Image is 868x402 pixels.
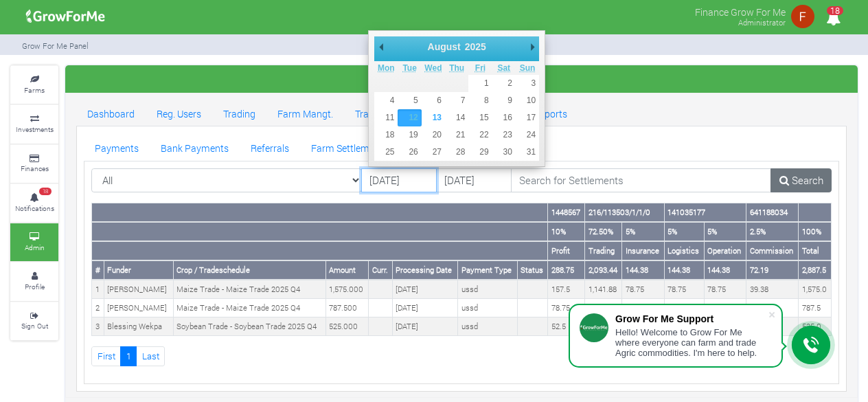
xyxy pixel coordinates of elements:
[704,299,746,317] td: 39.38
[92,317,104,336] td: 3
[458,260,517,280] th: Payment Type
[799,222,832,241] th: 100%
[458,299,517,317] td: ussd
[369,260,392,280] th: Curr.
[585,241,622,260] th: Trading
[548,260,585,280] th: 288.75
[738,17,786,27] small: Administrator
[664,280,704,298] td: 78.75
[402,63,416,73] abbr: Tuesday
[24,85,45,95] small: Farms
[445,144,468,161] button: 28
[622,222,664,241] th: 5%
[475,63,486,73] abbr: Friday
[458,280,517,298] td: ussd
[25,282,45,291] small: Profile
[361,168,437,193] input: DD/MM/YYYY
[746,222,799,241] th: 2.5%
[799,241,832,260] th: Total
[422,126,445,144] button: 20
[374,126,398,144] button: 18
[150,133,240,161] a: Bank Payments
[378,63,395,73] abbr: Monday
[398,92,421,109] button: 5
[84,133,150,161] a: Payments
[664,260,704,280] th: 144.38
[492,109,516,126] button: 16
[398,126,421,144] button: 19
[548,280,585,298] td: 157.5
[492,126,516,144] button: 23
[325,299,368,317] td: 787.500
[704,222,746,241] th: 5%
[799,317,832,336] td: 525.0
[76,99,146,126] a: Dashboard
[585,299,622,317] td: 570.94
[15,203,54,213] small: Notifications
[173,299,325,317] td: Maize Trade - Maize Trade 2025 Q4
[91,346,832,366] nav: Page Navigation
[615,313,768,324] div: Grow For Me Support
[10,66,58,104] a: Farms
[516,144,539,161] button: 31
[622,299,664,317] td: 39.38
[799,299,832,317] td: 787.5
[173,280,325,298] td: Maize Trade - Maize Trade 2025 Q4
[799,260,832,280] th: 2,887.5
[104,280,173,298] td: [PERSON_NAME]
[664,222,704,241] th: 5%
[468,75,492,92] button: 1
[104,317,173,336] td: Blessing Wekpa
[16,124,54,134] small: Investments
[458,317,517,336] td: ussd
[820,13,847,26] a: 18
[325,317,368,336] td: 525.000
[516,109,539,126] button: 17
[492,75,516,92] button: 2
[398,144,421,161] button: 26
[516,75,539,92] button: 3
[704,241,746,260] th: Operation
[664,203,746,222] th: 141035177
[463,36,488,57] div: 2025
[374,109,398,126] button: 11
[492,92,516,109] button: 9
[422,109,445,126] button: 13
[374,92,398,109] button: 4
[622,241,664,260] th: Insurance
[445,92,468,109] button: 7
[585,222,622,241] th: 72.50%
[392,260,458,280] th: Processing Date
[746,241,799,260] th: Commission
[827,6,843,15] span: 18
[523,99,578,126] a: Reports
[548,299,585,317] td: 78.75
[746,299,799,317] td: 19.69
[511,168,772,193] input: Search for Settlements
[770,168,832,193] a: Search
[10,263,58,300] a: Profile
[422,92,445,109] button: 6
[325,260,368,280] th: Amount
[468,126,492,144] button: 22
[664,299,704,317] td: 39.38
[104,299,173,317] td: [PERSON_NAME]
[120,346,137,366] a: 1
[615,327,768,358] div: Hello! Welcome to Grow For Me where everyone can farm and trade Agric commodities. I'm here to help.
[517,260,548,280] th: Status
[22,41,89,51] small: Grow For Me Panel
[212,99,266,126] a: Trading
[325,280,368,298] td: 1,575.000
[398,109,421,126] button: 12
[746,280,799,298] td: 39.38
[789,3,816,30] img: growforme image
[92,299,104,317] td: 2
[695,3,786,19] p: Finance Grow For Me
[10,184,58,222] a: 18 Notifications
[392,299,458,317] td: [DATE]
[344,99,422,126] a: Trade Mangt.
[146,99,212,126] a: Reg. Users
[525,36,539,57] button: Next Month
[300,133,399,161] a: Farm Settlements
[622,260,664,280] th: 144.38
